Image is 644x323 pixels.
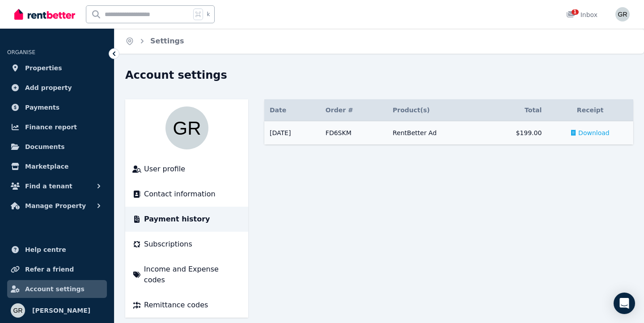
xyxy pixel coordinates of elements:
a: Contact information [132,189,241,200]
span: Account settings [25,284,85,294]
th: Product(s) [387,99,483,121]
a: Finance report [7,118,107,136]
span: 1 [572,9,579,15]
a: Remittance codes [132,300,241,310]
span: User profile [144,164,185,174]
span: Marketplace [25,161,68,172]
img: RentBetter [14,8,75,21]
a: Refer a friend [7,260,107,278]
img: Geordie Ritchie [11,303,25,318]
th: Date [264,99,320,121]
a: Marketplace [7,157,107,175]
td: [DATE] [264,121,320,145]
div: Inbox [566,10,597,19]
span: Income and Expense codes [144,264,241,285]
a: Properties [7,59,107,77]
td: $199.00 [483,121,547,145]
span: Download [578,128,610,137]
div: RentBetter Ad [393,128,478,137]
h1: Account settings [125,68,227,82]
a: Payments [7,98,107,116]
th: Total [483,99,547,121]
img: Geordie Ritchie [615,7,630,21]
a: Add property [7,79,107,97]
span: Finance report [25,122,77,132]
a: Documents [7,138,107,156]
a: Help centre [7,241,107,259]
td: FD6SKM [320,121,387,145]
a: Income and Expense codes [132,264,241,285]
span: Manage Property [25,200,86,211]
span: Contact information [144,189,216,200]
span: Help centre [25,244,66,255]
span: Subscriptions [144,239,192,250]
button: Find a tenant [7,177,107,195]
nav: Breadcrumb [114,29,195,54]
th: Receipt [547,99,633,121]
span: Find a tenant [25,181,72,191]
span: Add property [25,82,72,93]
span: Payments [25,102,59,113]
span: Order # [326,106,353,115]
span: [PERSON_NAME] [32,305,90,316]
span: Refer a friend [25,264,74,275]
span: k [207,11,210,18]
span: Documents [25,141,65,152]
a: Subscriptions [132,239,241,250]
a: Account settings [7,280,107,298]
div: Open Intercom Messenger [614,293,635,314]
span: Properties [25,63,62,73]
button: Manage Property [7,197,107,215]
span: Payment history [144,214,210,225]
a: User profile [132,164,241,174]
img: Geordie Ritchie [165,106,208,149]
span: Remittance codes [144,300,208,310]
span: ORGANISE [7,49,35,55]
a: Payment history [132,214,241,225]
a: Settings [150,37,184,45]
